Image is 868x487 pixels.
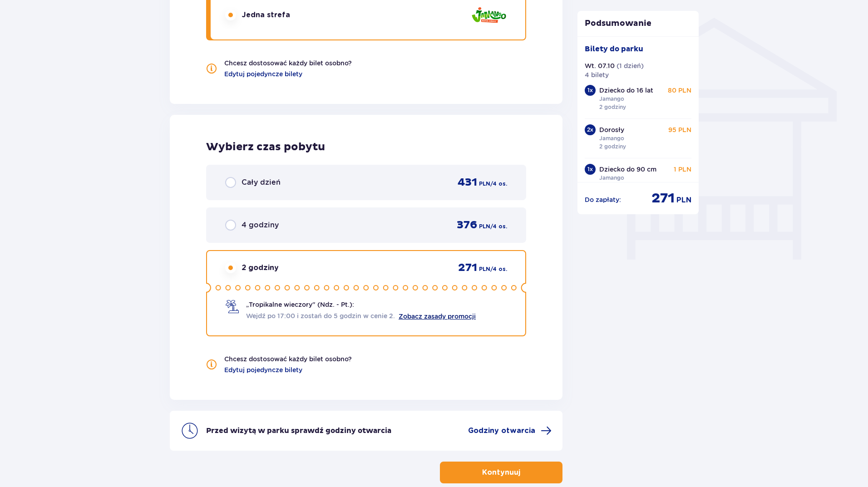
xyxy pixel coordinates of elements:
span: 271 [651,190,675,207]
p: Chcesz dostosować każdy bilet osobno? [224,354,352,364]
span: 271 [458,261,477,275]
p: ( 1 dzień ) [616,61,644,70]
span: 376 [457,218,477,232]
p: 95 PLN [668,125,691,134]
p: Przed wizytą w parku sprawdź godziny otwarcia [206,426,391,436]
span: PLN [479,180,490,188]
a: Edytuj pojedyncze bilety [224,365,302,374]
span: Wejdź po 17:00 i zostań do 5 godzin w cenie 2. [246,311,395,320]
a: Zobacz zasady promocji [399,313,476,320]
span: PLN [479,265,490,273]
p: 2 godziny [599,143,626,151]
p: Do zapłaty : [585,195,621,204]
span: Godziny otwarcia [468,426,535,436]
span: PLN [479,222,490,231]
p: Chcesz dostosować każdy bilet osobno? [224,59,352,68]
p: 4 bilety [585,70,609,79]
div: 2 x [585,124,596,135]
span: 431 [458,176,477,189]
span: / 4 os. [490,180,507,188]
p: Wt. 07.10 [585,61,615,70]
button: Kontynuuj [440,462,562,483]
span: / 4 os. [490,265,507,273]
span: / 4 os. [490,222,507,231]
p: Podsumowanie [577,18,699,29]
p: Jamango [599,174,624,182]
p: Jamango [599,95,624,103]
span: „Tropikalne wieczory" (Ndz. - Pt.): [246,300,354,309]
p: Dziecko do 90 cm [599,165,656,174]
span: Jedna strefa [242,10,290,20]
p: Dziecko do 16 lat [599,86,653,95]
p: Bilety do parku [585,44,643,54]
img: Jamango [471,2,507,28]
p: 80 PLN [668,86,691,95]
div: 1 x [585,85,596,96]
a: Godziny otwarcia [468,425,552,436]
p: 2 godziny [599,103,626,111]
span: 4 godziny [242,220,279,230]
p: Jamango [599,134,624,143]
span: Cały dzień [242,177,281,187]
a: Edytuj pojedyncze bilety [224,69,302,79]
p: Kontynuuj [482,467,520,477]
p: Dorosły [599,125,624,134]
h2: Wybierz czas pobytu [206,140,526,154]
span: PLN [676,195,691,205]
span: 2 godziny [242,263,279,273]
div: 1 x [585,164,596,175]
p: 1 PLN [674,165,691,174]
